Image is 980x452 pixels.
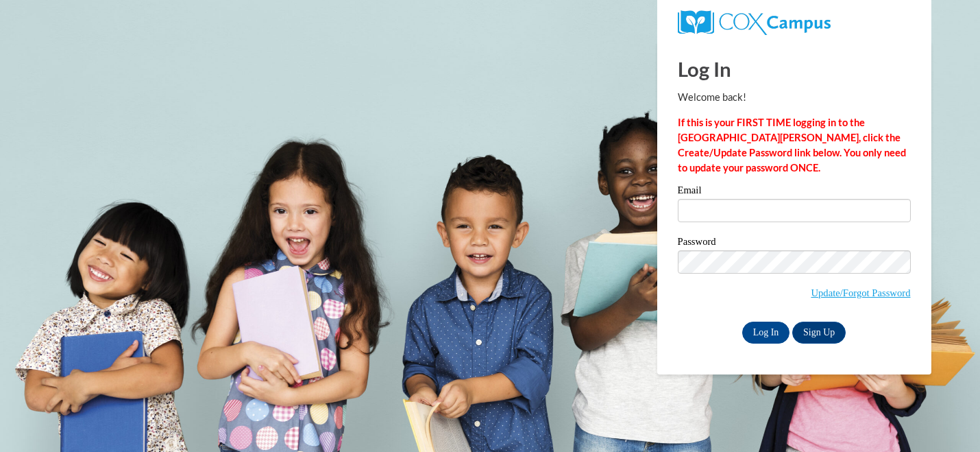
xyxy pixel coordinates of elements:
img: COX Campus [678,10,831,35]
a: COX Campus [678,16,831,27]
a: Sign Up [792,322,846,344]
p: Welcome back! [678,90,911,105]
label: Email [678,185,911,199]
a: Update/Forgot Password [811,287,910,298]
label: Password [678,237,911,250]
strong: If this is your FIRST TIME logging in to the [GEOGRAPHIC_DATA][PERSON_NAME], click the Create/Upd... [678,117,906,174]
input: Log In [742,322,790,344]
h1: Log In [678,55,911,83]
